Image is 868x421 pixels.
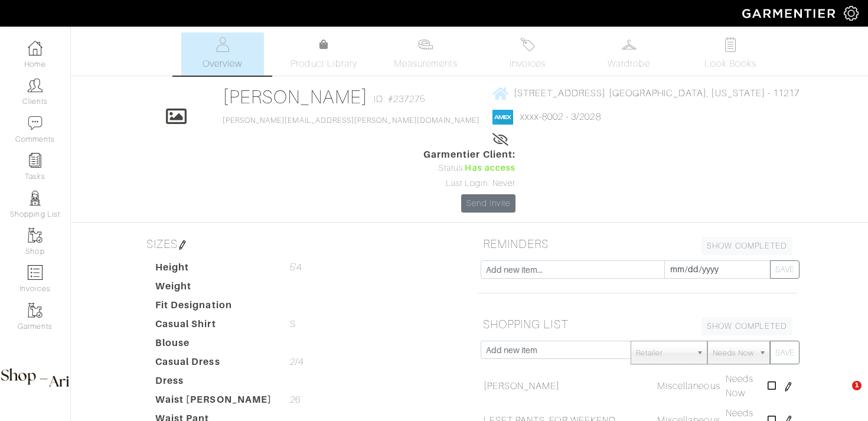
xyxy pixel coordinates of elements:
[290,317,296,331] span: S
[291,57,357,71] span: Product Library
[701,237,792,255] a: SHOW COMPLETED
[478,312,797,336] h5: SHOPPING LIST
[290,355,304,369] span: 2/4
[520,37,535,52] img: orders-27d20c2124de7fd6de4e0e44c1d41de31381a507db9b33961299e4e07d508b8c.svg
[394,57,458,71] span: Measurements
[178,240,187,250] img: pen-cf24a1663064a2ec1b9c1bd2387e9de7a2fa800b781884d57f21acf72779bad2.png
[28,153,43,168] img: reminder-icon-8004d30b9f0a5d33ae49ab947aed9ed385cf756f9e5892f1edd6e32f2345188e.png
[223,116,480,125] a: [PERSON_NAME][EMAIL_ADDRESS][PERSON_NAME][DOMAIN_NAME]
[713,341,754,365] span: Needs Now
[492,86,800,100] a: [STREET_ADDRESS] [GEOGRAPHIC_DATA], [US_STATE] - 11217
[514,88,800,99] span: [STREET_ADDRESS] [GEOGRAPHIC_DATA], [US_STATE] - 11217
[146,336,281,355] dt: Blouse
[146,279,281,298] dt: Weight
[290,393,301,407] span: 26
[657,381,720,391] span: Miscellaneous
[423,177,515,190] div: Last Login: Never
[146,374,281,393] dt: Dress
[510,57,546,71] span: Invoices
[146,298,281,317] dt: Fit Designation
[290,260,302,275] span: 5'4
[784,382,793,391] img: pen-cf24a1663064a2ec1b9c1bd2387e9de7a2fa800b781884d57f21acf72779bad2.png
[28,41,43,56] img: dashboard-icon-dbcd8f5a0b271acd01030246c82b418ddd0df26cd7fceb0bd07c9910d44c42f6.png
[478,232,797,256] h5: REMINDERS
[481,341,631,359] input: Add new item
[28,116,43,130] img: comment-icon-a0a6a9ef722e966f86d9cbdc48e553b5cf19dbc54f86b18d962a5391bc8f6eb6.png
[770,260,800,279] button: SAVE
[418,37,433,52] img: measurements-466bbee1fd09ba9460f595b01e5d73f9e2bff037440d3c8f018324cb6cdf7a4a.svg
[374,92,425,106] span: ID: #237275
[28,303,43,318] img: garments-icon-b7da505a4dc4fd61783c78ac3ca0ef83fa9d6f193b1c9dc38574b1d14d53ca28.png
[423,162,515,175] div: Status:
[142,232,461,256] h5: SIZES
[726,374,753,399] span: Needs Now
[28,78,43,93] img: clients-icon-6bae9207a08558b7cb47a8932f037763ab4055f8c8b6bfacd5dc20c3e0201464.png
[852,381,862,390] span: 1
[181,32,264,76] a: Overview
[215,37,230,52] img: basicinfo-40fd8af6dae0f16599ec9e87c0ef1c0a1fdea2edbe929e3d69a839185d80c458.svg
[481,260,665,279] input: Add new item...
[146,260,281,279] dt: Height
[28,228,43,243] img: garments-icon-b7da505a4dc4fd61783c78ac3ca0ef83fa9d6f193b1c9dc38574b1d14d53ca28.png
[844,6,859,21] img: gear-icon-white-bd11855cb880d31180b6d7d6211b90ccbf57a29d726f0c71d8c61bd08dd39cc2.png
[146,393,281,412] dt: Waist [PERSON_NAME]
[461,194,515,213] a: Send Invite
[384,32,468,76] a: Measurements
[465,162,515,175] span: Has access
[283,38,366,71] a: Product Library
[520,112,601,122] a: xxxx-8002 - 3/2028
[588,32,670,76] a: Wardrobe
[828,381,856,409] iframe: Intercom live chat
[723,37,738,52] img: todo-9ac3debb85659649dc8f770b8b6100bb5dab4b48dedcbae339e5042a72dfd3cc.svg
[484,379,560,393] a: [PERSON_NAME]
[492,110,513,125] img: american_express-1200034d2e149cdf2cc7894a33a747db654cf6f8355cb502592f1d228b2ac700.png
[701,317,792,335] a: SHOW COMPLETED
[223,86,368,107] a: [PERSON_NAME]
[736,3,844,24] img: garmentier-logo-header-white-b43fb05a5012e4ada735d5af1a66efaba907eab6374d6393d1fbf88cb4ef424d.png
[622,37,637,52] img: wardrobe-487a4870c1b7c33e795ec22d11cfc2ed9d08956e64fb3008fe2437562e282088.svg
[28,265,43,280] img: orders-icon-0abe47150d42831381b5fb84f609e132dff9fe21cb692f30cb5eec754e2cba89.png
[486,32,569,76] a: Invoices
[704,57,757,71] span: Look Books
[689,32,772,76] a: Look Books
[28,191,43,205] img: stylists-icon-eb353228a002819b7ec25b43dbf5f0378dd9e0616d9560372ff212230b889e62.png
[423,148,515,162] span: Garmentier Client:
[770,341,800,364] button: SAVE
[146,355,281,374] dt: Casual Dress
[146,317,281,336] dt: Casual Shirt
[608,57,650,71] span: Wardrobe
[203,57,242,71] span: Overview
[636,341,691,365] span: Retailer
